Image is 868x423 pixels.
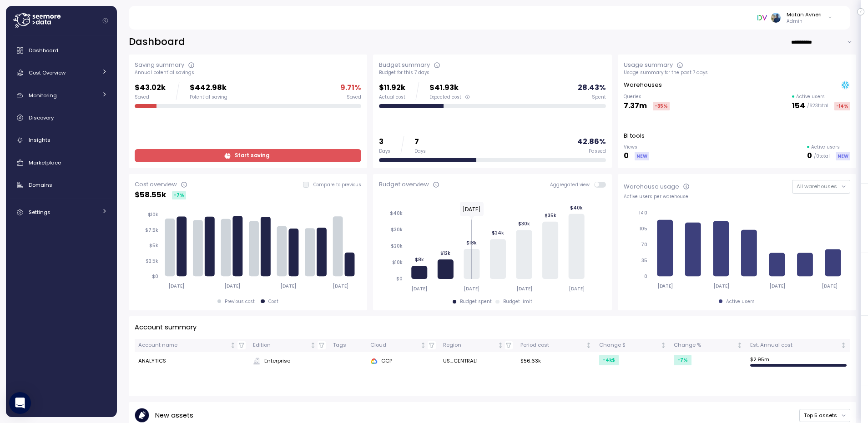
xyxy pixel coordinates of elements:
span: Cost Overview [29,69,66,76]
a: Marketplace [10,154,113,172]
a: Monitoring [10,86,113,105]
button: Top 5 assets [799,409,850,422]
p: Active users [796,94,825,100]
th: Account nameNot sorted [135,339,249,352]
tspan: $0 [152,274,158,279]
tspan: $8k [415,257,424,263]
div: Tags [333,341,363,349]
tspan: $0 [396,276,403,282]
div: Active users [726,299,755,305]
img: ALV-UjU051S60xz5IErBbmY8kTYZp4Dqe5nUFfu7vyKYqXDMfa1kGojugp8H5IylT_X_blGQ8-pvNFODiPLKeNu2m-jZ7KhYp... [771,13,781,22]
th: CloudNot sorted [367,339,439,352]
div: Usage summary for the past 7 days [624,70,850,76]
tspan: $40k [390,210,403,216]
div: GCP [370,357,436,365]
div: Period cost [520,341,584,349]
tspan: $35k [545,213,556,219]
th: Period costNot sorted [517,339,595,352]
span: Insights [29,136,50,144]
p: 28.43 % [578,82,606,94]
tspan: $24k [492,230,504,236]
tspan: $2.5k [146,258,158,264]
div: Not sorted [310,342,316,348]
a: Dashboard [10,41,113,60]
div: Active users per warehouse [624,194,850,200]
p: 7.37m [624,100,647,112]
tspan: $20k [391,243,403,249]
div: Cloud [370,341,419,349]
div: Not sorted [420,342,426,348]
div: Budget summary [379,60,430,70]
div: Budget overview [379,180,429,189]
tspan: [DATE] [333,283,349,289]
span: Expected cost [429,94,461,100]
tspan: [DATE] [569,286,585,292]
button: All warehouses [792,180,850,193]
h2: Dashboard [129,35,185,49]
div: NEW [635,152,649,160]
div: Matan Avneri [787,11,822,18]
div: Budget spent [460,299,492,305]
div: Not sorted [230,342,236,348]
div: Actual cost [379,94,405,100]
div: -7 % [172,191,186,199]
div: -35 % [653,102,670,110]
th: Change %Not sorted [670,339,747,352]
a: Domains [10,176,113,194]
img: 6791f8edfa6a2c9608b219b1.PNG [757,13,767,22]
tspan: $5k [149,243,158,249]
div: Spent [592,94,606,100]
p: 42.86 % [577,136,606,148]
div: Days [414,148,426,154]
a: Settings [10,203,113,221]
tspan: 0 [644,274,647,279]
div: -14 % [834,102,850,110]
span: Start saving [235,149,269,162]
span: Settings [29,209,50,216]
a: Cost Overview [10,64,113,82]
div: Saving summary [135,60,184,70]
span: Monitoring [29,92,57,99]
div: Previous cost [225,299,255,305]
p: $11.92k [379,82,405,94]
div: Not sorted [660,342,666,348]
p: Views [624,144,649,150]
div: Not sorted [497,342,504,348]
th: RegionNot sorted [439,339,516,352]
div: Potential saving [190,94,227,100]
tspan: $18k [467,240,477,246]
p: $ 58.55k [135,189,166,201]
div: Change $ [599,341,659,349]
tspan: 140 [639,210,647,216]
td: $ 2.95m [747,352,850,370]
div: Not sorted [737,342,743,348]
div: Not sorted [840,342,847,348]
span: Aggregated view [550,182,594,188]
p: Active users [811,144,840,150]
div: Edition [253,341,308,349]
div: Usage summary [624,60,673,70]
tspan: [DATE] [280,283,296,289]
td: ANALYTICS [135,352,249,370]
p: 154 [792,100,805,112]
div: Cost [268,299,278,305]
p: $41.93k [429,82,470,94]
div: Cost overview [135,180,177,189]
div: Budget for this 7 days [379,70,606,76]
p: $442.98k [190,82,227,94]
div: Saved [135,94,166,100]
div: Not sorted [585,342,592,348]
p: Queries [624,94,670,100]
div: Open Intercom Messenger [9,392,31,414]
tspan: $10k [148,212,158,218]
tspan: $12k [440,250,450,256]
th: EditionNot sorted [249,339,329,352]
th: Est. Annual costNot sorted [747,339,850,352]
a: Discovery [10,109,113,127]
tspan: [DATE] [713,283,729,289]
p: / 0 total [814,153,830,159]
p: Account summary [135,322,197,333]
tspan: 35 [641,258,647,264]
tspan: $40k [570,205,583,211]
span: Enterprise [264,357,290,365]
